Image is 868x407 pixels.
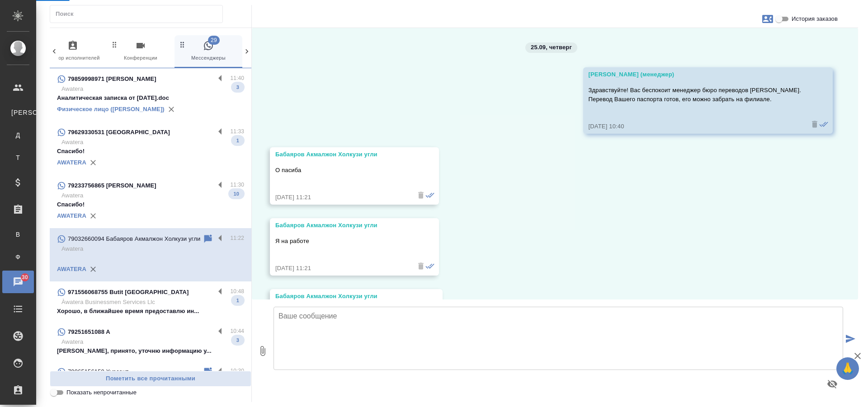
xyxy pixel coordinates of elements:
p: 79859998971 [PERSON_NAME] [68,75,156,84]
span: Пометить все прочитанными [55,374,246,384]
div: 79251651088 A10:44Awatera[PERSON_NAME], принято, уточню информацию у...3 [50,321,251,361]
a: AWATERA [57,159,86,166]
a: В [7,225,29,243]
p: Àwatera Businessmen Services Llc [61,298,244,307]
p: 10:48 [230,287,244,296]
input: Поиск [56,8,222,20]
span: 29 [208,36,220,45]
p: Спасибо! [57,200,244,209]
p: 971556068755 Butit [GEOGRAPHIC_DATA] [68,288,189,297]
p: 79065156150 Хурсант [68,367,128,376]
span: Д [11,131,25,140]
button: Заявки [757,8,778,30]
button: Удалить привязку [86,209,100,223]
button: Удалить привязку [86,262,100,276]
button: 🙏 [836,357,859,380]
a: [PERSON_NAME] [7,103,29,122]
p: 10:44 [230,327,244,336]
span: 1 [231,296,245,305]
p: Я на работе [275,237,407,246]
p: 79233756865 [PERSON_NAME] [68,181,156,190]
div: [DATE] 10:40 [589,122,801,131]
span: Конференции [110,40,171,62]
div: 79859998971 [PERSON_NAME]11:40AwateraАналитическая записка от [DATE].doc3Физическое лицо ([PERSON... [50,68,251,122]
div: 79233756865 [PERSON_NAME]11:30AwateraСпасибо!10AWATERA [50,175,251,228]
button: Пометить все прочитанными [50,371,251,387]
p: 11:33 [230,127,244,136]
a: Ф [7,248,29,266]
div: 971556068755 Butit [GEOGRAPHIC_DATA]10:48Àwatera Businessmen Services LlcХорошо, в ближайшее врем... [50,281,251,321]
p: 79032660094 Бабаяров Акмалжон Холкузи угли [68,234,200,243]
span: В [11,230,25,239]
p: Awatera [61,138,244,147]
span: Подбор исполнителей [42,40,103,62]
p: Хорошо, в ближайшее время предоставлю ин... [57,307,244,316]
p: 79251651088 A [68,327,110,337]
button: Удалить привязку [165,103,178,116]
div: [PERSON_NAME] (менеджер) [589,70,801,79]
p: Awatera [61,191,244,200]
span: 3 [231,83,245,92]
span: 10 [228,189,245,198]
span: История заказов [792,14,838,23]
span: Ф [11,253,25,262]
p: 11:40 [230,74,244,83]
span: 30 [16,273,33,282]
div: [DATE] 11:21 [275,264,407,273]
div: Бабаяров Акмалжон Холкузи угли [275,150,407,159]
p: Awatera [61,244,244,253]
a: Т [7,149,29,167]
div: Пометить непрочитанным [203,366,213,377]
a: AWATERA [57,212,86,219]
div: Бабаяров Акмалжон Холкузи угли [275,292,411,301]
a: Д [7,126,29,144]
span: [PERSON_NAME] [11,108,25,117]
span: Показать непрочитанные [66,388,137,397]
span: 1 [231,136,245,145]
p: Аналитическая записка от [DATE].doc [57,94,244,103]
a: Физическое лицо ([PERSON_NAME]) [57,106,165,112]
p: 25.09, четверг [531,43,572,52]
span: Т [11,153,25,162]
p: О пасиба [275,166,407,175]
span: Мессенджеры [178,40,239,62]
button: Предпросмотр [821,373,843,395]
p: 11:22 [230,234,244,243]
button: Удалить привязку [86,156,100,169]
p: 10:30 [230,366,244,375]
div: 79629330531 [GEOGRAPHIC_DATA]11:33AwateraСпасибо!1AWATERA [50,122,251,175]
span: 🙏 [840,359,855,378]
svg: Зажми и перетащи, чтобы поменять порядок вкладок [178,40,187,49]
a: AWATERA [57,266,86,272]
div: 79032660094 Бабаяров Акмалжон Холкузи угли11:22AwateraAWATERA [50,228,251,281]
p: Awatera [61,337,244,346]
p: Спасибо! [57,147,244,156]
svg: Зажми и перетащи, чтобы поменять порядок вкладок [110,40,119,49]
a: 30 [2,271,34,293]
span: 3 [231,336,245,345]
div: [DATE] 11:21 [275,193,407,202]
p: Здравствуйте! Вас беспокоит менеджер бюро переводов [PERSON_NAME]. Перевод Вашего паспорта готов,... [589,86,801,104]
p: 11:30 [230,180,244,189]
p: 79629330531 [GEOGRAPHIC_DATA] [68,128,170,137]
p: [PERSON_NAME], принято, уточню информацию у... [57,346,244,356]
p: Awatera [61,84,244,94]
div: Бабаяров Акмалжон Холкузи угли [275,221,407,230]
